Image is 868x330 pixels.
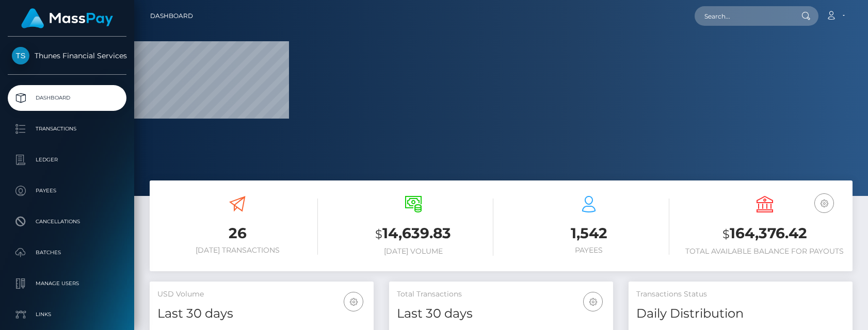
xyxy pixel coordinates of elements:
[375,227,382,241] small: $
[333,223,494,244] h3: 14,639.83
[12,245,122,260] p: Batches
[636,305,845,323] h4: Daily Distribution
[8,302,126,327] a: Links
[150,5,193,27] a: Dashboard
[685,223,845,244] h3: 164,376.42
[12,214,122,229] p: Cancellations
[12,183,122,199] p: Payees
[509,246,669,255] h6: Payees
[12,276,122,291] p: Manage Users
[722,227,730,241] small: $
[695,6,792,26] input: Search...
[8,271,126,296] a: Manage Users
[12,90,122,106] p: Dashboard
[12,47,29,64] img: Thunes Financial Services
[8,116,126,142] a: Transactions
[157,305,366,323] h4: Last 30 days
[8,240,126,266] a: Batches
[8,85,126,111] a: Dashboard
[21,8,113,28] img: MassPay Logo
[397,289,605,300] h5: Total Transactions
[157,223,318,243] h3: 26
[157,246,318,255] h6: [DATE] Transactions
[636,289,845,300] h5: Transactions Status
[12,152,122,168] p: Ledger
[685,247,845,256] h6: Total Available Balance for Payouts
[12,121,122,137] p: Transactions
[8,51,126,60] span: Thunes Financial Services
[12,307,122,322] p: Links
[333,247,494,256] h6: [DATE] Volume
[8,147,126,173] a: Ledger
[8,178,126,204] a: Payees
[157,289,366,300] h5: USD Volume
[509,223,669,243] h3: 1,542
[8,209,126,235] a: Cancellations
[397,305,605,323] h4: Last 30 days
